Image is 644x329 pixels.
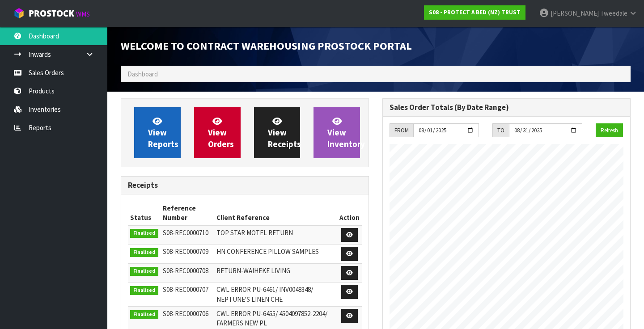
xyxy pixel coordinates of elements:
span: View Reports [148,116,178,149]
span: Tweedale [600,9,627,17]
span: Dashboard [127,70,158,78]
span: Finalised [130,286,158,295]
span: S08-REC0000710 [163,228,208,237]
a: ViewReports [134,107,181,158]
span: View Receipts [268,116,301,149]
span: View Inventory [327,116,365,149]
small: WMS [76,10,90,18]
span: Finalised [130,248,158,257]
a: ViewInventory [314,107,360,158]
span: ProStock [29,8,74,19]
span: CWL ERROR PU-6455/ 4504097852-2204/ FARMERS NEW PL [216,309,327,327]
h3: Receipts [128,181,362,190]
th: Reference Number [161,201,214,225]
strong: S08 - PROTECT A BED (NZ) TRUST [429,8,521,16]
span: CWL ERROR PU-6461/ INV0048348/ NEPTUNE'S LINEN CHE [216,285,313,303]
img: cube-alt.png [13,8,25,19]
span: View Orders [208,116,234,149]
div: TO [492,123,509,138]
span: Finalised [130,267,158,276]
span: S08-REC0000708 [163,266,208,275]
span: HN CONFERENCE PILLOW SAMPLES [216,247,319,256]
span: TOP STAR MOTEL RETURN [216,228,293,237]
span: [PERSON_NAME] [551,9,599,17]
span: S08-REC0000709 [163,247,208,256]
a: ViewReceipts [254,107,301,158]
a: ViewOrders [194,107,241,158]
span: Finalised [130,310,158,319]
div: FROM [390,123,413,138]
span: Finalised [130,229,158,238]
button: Refresh [596,123,623,138]
span: S08-REC0000707 [163,285,208,294]
span: S08-REC0000706 [163,309,208,318]
th: Action [337,201,362,225]
th: Status [128,201,161,225]
th: Client Reference [214,201,337,225]
h3: Sales Order Totals (By Date Range) [390,103,623,112]
span: RETURN-WAIHEKE LIVING [216,266,290,275]
span: Welcome to Contract Warehousing ProStock Portal [121,39,412,53]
